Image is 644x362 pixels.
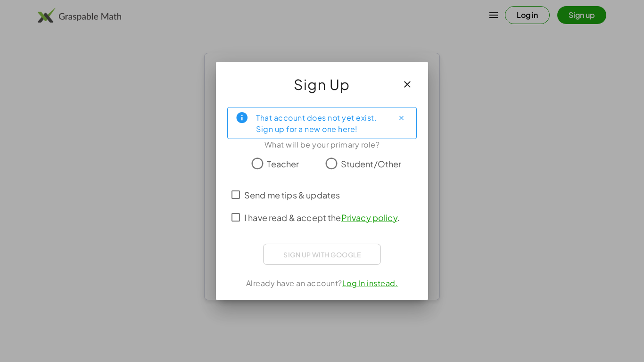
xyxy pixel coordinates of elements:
[267,157,299,170] span: Teacher
[244,189,340,201] span: Send me tips & updates
[256,111,386,135] div: That account does not yet exist. Sign up for a new one here!
[394,110,409,125] button: Close
[341,157,402,170] span: Student/Other
[342,278,398,288] a: Log In instead.
[341,212,397,223] a: Privacy policy
[227,139,417,150] div: What will be your primary role?
[227,278,417,289] div: Already have an account?
[294,73,350,96] span: Sign Up
[244,211,400,224] span: I have read & accept the .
